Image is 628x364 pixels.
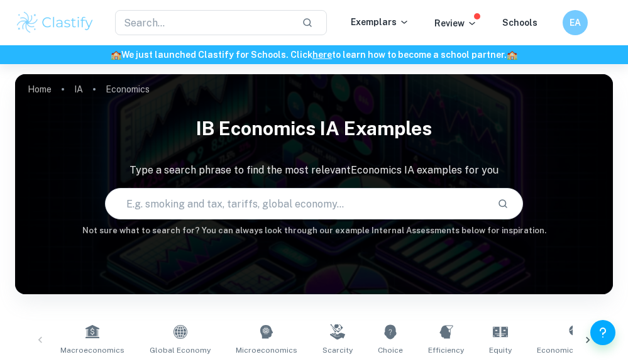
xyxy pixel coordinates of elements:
[106,186,488,221] input: E.g. smoking and tax, tariffs, global economy...
[563,10,588,35] button: EA
[590,320,615,345] button: Help and Feedback
[15,163,613,178] p: Type a search phrase to find the most relevant Economics IA examples for you
[3,48,625,62] h6: We just launched Clastify for Schools. Click to learn how to become a school partner.
[15,10,95,35] img: Clastify logo
[60,345,124,356] span: Macroeconomics
[537,345,615,356] span: Economic Well-Being
[15,224,613,237] h6: Not sure what to search for? You can always look through our example Internal Assessments below f...
[111,50,121,60] span: 🏫
[150,345,211,356] span: Global Economy
[351,15,409,29] p: Exemplars
[115,10,292,35] input: Search...
[507,50,517,60] span: 🏫
[378,345,403,356] span: Choice
[28,80,52,98] a: Home
[489,345,512,356] span: Equity
[236,345,297,356] span: Microeconomics
[568,16,583,30] h6: EA
[15,109,613,148] h1: IB Economics IA examples
[322,345,353,356] span: Scarcity
[492,193,514,214] button: Search
[434,16,477,30] p: Review
[74,80,83,98] a: IA
[312,50,332,60] a: here
[502,18,537,28] a: Schools
[428,345,464,356] span: Efficiency
[106,82,150,96] p: Economics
